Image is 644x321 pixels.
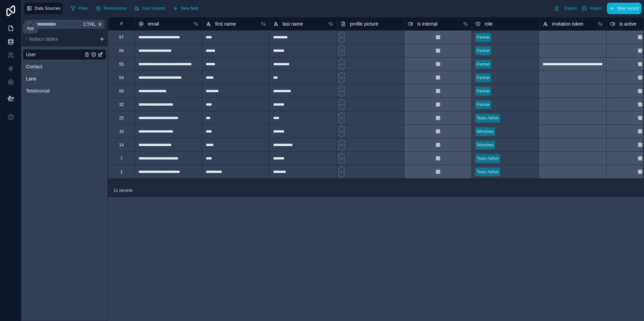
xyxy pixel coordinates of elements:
a: Permissions [93,3,132,13]
span: profile picture [350,21,378,27]
button: Export [551,3,579,14]
button: Permissions [93,3,129,13]
div: Partner [477,34,490,40]
div: 54 [119,75,124,80]
div: Team Admin [477,115,499,121]
span: role [485,21,492,27]
button: Import [579,3,604,14]
div: 50 [119,88,124,94]
div: 57 [119,35,124,40]
div: Winslows [477,129,494,135]
div: 25 [119,115,124,121]
div: 32 [119,102,124,107]
span: Find column [142,6,165,11]
div: Winslows [477,142,494,148]
button: Data Sources [24,3,63,14]
div: Partner [477,102,490,108]
span: invitation token [552,21,583,27]
button: Find column [132,3,168,13]
span: Import [590,6,602,11]
div: 15 [119,129,124,134]
span: Ctrl [83,20,97,28]
div: Partner [477,88,490,94]
div: 7 [120,156,123,161]
div: Team Admin [477,155,499,162]
span: Permissions [104,6,127,11]
div: # [113,21,130,26]
span: is internal [417,21,438,27]
span: last name [283,21,303,27]
span: is active [619,21,637,27]
button: New record [607,3,641,14]
div: 56 [119,48,124,53]
div: 14 [119,142,124,148]
span: New field [181,6,198,11]
div: App [27,26,34,31]
span: K [98,22,102,27]
div: Team Admin [477,169,499,175]
button: Filter [68,3,90,13]
span: 11 records [114,188,133,193]
div: 1 [120,169,123,175]
div: 55 [119,62,124,67]
span: New record [617,6,639,11]
div: Partner [477,48,490,54]
a: New record [604,3,641,14]
div: Partner [477,61,490,67]
span: Export [565,6,577,11]
span: Data Sources [35,6,60,11]
span: Filter [78,6,88,11]
span: first name [215,21,236,27]
div: Partner [477,75,490,81]
button: New field [170,3,201,13]
span: email [148,21,159,27]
